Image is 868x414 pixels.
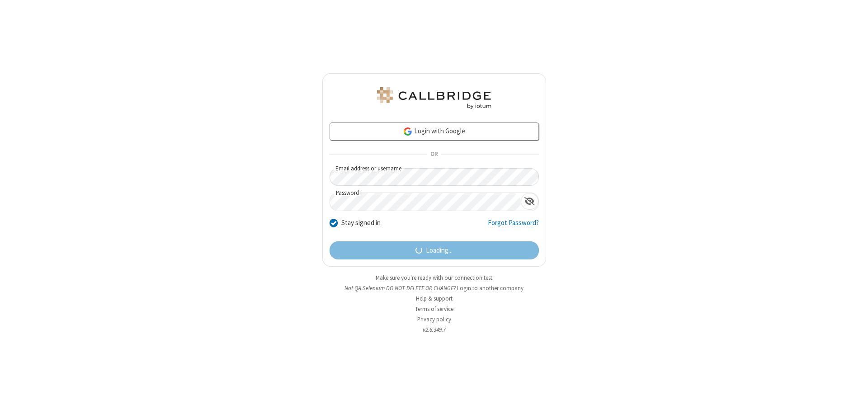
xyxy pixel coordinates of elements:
li: Not QA Selenium DO NOT DELETE OR CHANGE? [322,284,546,292]
div: Show password [521,193,538,210]
li: v2.6.349.7 [322,325,546,334]
span: OR [427,148,441,161]
a: Forgot Password? [488,218,539,235]
img: QA Selenium DO NOT DELETE OR CHANGE [375,87,493,109]
span: Loading... [426,245,453,256]
a: Make sure you're ready with our connection test [376,274,492,282]
a: Help & support [416,295,453,302]
button: Loading... [330,241,539,259]
a: Login with Google [330,122,539,141]
a: Terms of service [415,305,453,313]
a: Privacy policy [417,315,451,323]
label: Stay signed in [341,218,381,228]
input: Password [330,193,521,211]
img: google-icon.png [403,127,413,136]
button: Login to another company [457,284,524,292]
input: Email address or username [330,168,539,186]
